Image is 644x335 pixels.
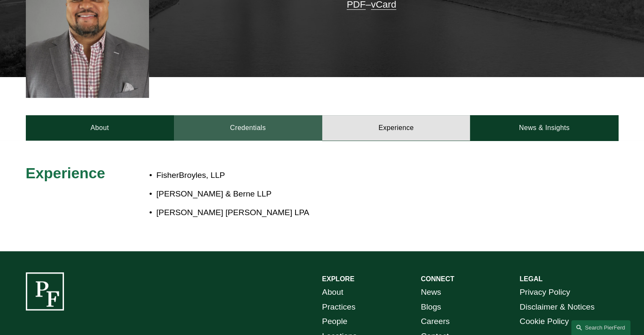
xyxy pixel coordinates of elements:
a: Disclaimer & Notices [520,300,594,315]
a: News & Insights [470,115,618,141]
span: Experience [26,165,105,181]
a: About [322,285,343,300]
strong: LEGAL [520,275,542,282]
a: Search this site [571,320,630,335]
a: Experience [322,115,470,141]
strong: CONNECT [421,275,454,282]
a: Cookie Policy [520,314,569,329]
a: Careers [421,314,450,329]
a: People [322,314,348,329]
p: FisherBroyles, LLP [156,168,544,183]
a: Credentials [174,115,322,141]
a: Blogs [421,300,441,315]
p: [PERSON_NAME] [PERSON_NAME] LPA [156,205,544,220]
p: [PERSON_NAME] & Berne LLP [156,187,544,202]
a: News [421,285,441,300]
strong: EXPLORE [322,275,354,282]
a: Privacy Policy [520,285,570,300]
a: Practices [322,300,356,315]
a: About [26,115,174,141]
